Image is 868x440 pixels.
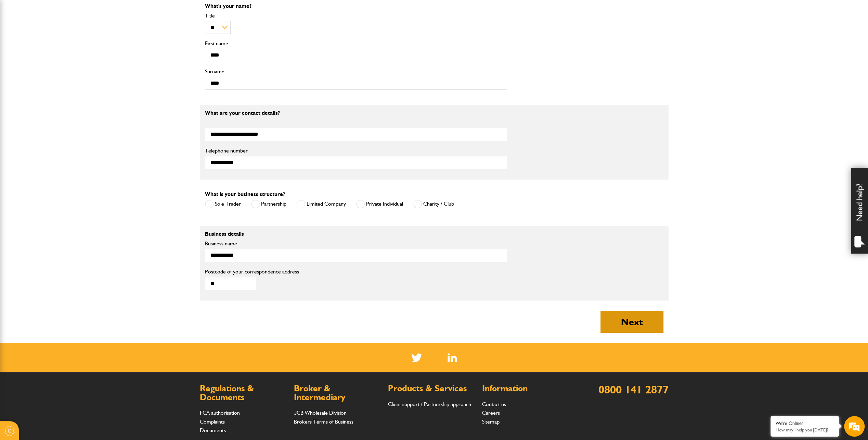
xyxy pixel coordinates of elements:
h2: Broker & Intermediary [294,384,381,402]
h2: Regulations & Documents [200,384,287,402]
a: 0800 141 2877 [598,383,669,396]
em: Start Chat [93,211,124,220]
a: Contact us [482,401,506,407]
div: We're Online! [776,420,834,426]
a: Documents [200,427,226,433]
label: Charity / Club [413,200,454,208]
label: Surname [205,69,507,74]
a: LinkedIn [448,353,457,362]
label: Business name [205,241,507,246]
p: How may I help you today? [776,427,834,432]
label: What is your business structure? [205,192,285,197]
a: Sitemap [482,418,500,425]
a: Client support / Partnership approach [388,401,471,407]
label: Private Individual [356,200,403,208]
h2: Products & Services [388,384,475,393]
p: What are your contact details? [205,110,507,116]
label: Limited Company [297,200,346,208]
a: Complaints [200,418,225,425]
div: Minimize live chat window [112,3,129,20]
label: Sole Trader [205,200,241,208]
img: d_20077148190_company_1631870298795_20077148190 [12,38,29,48]
label: Title [205,13,507,19]
label: Partnership [251,200,286,208]
div: Need help? [851,168,868,254]
img: Twitter [411,353,422,362]
textarea: Type your message and hit 'Enter' [9,124,125,206]
input: Enter your email address [9,84,125,99]
img: Linked In [448,353,457,362]
button: Next [600,311,663,333]
p: Business details [205,231,507,237]
input: Enter your phone number [9,104,125,119]
a: JCB Wholesale Division [294,410,347,416]
input: Enter your last name [9,63,125,78]
label: Postcode of your correspondence address [205,269,309,274]
label: First name [205,41,507,46]
label: Telephone number [205,148,507,154]
div: Chat with us now [36,38,115,47]
h2: Information [482,384,569,393]
p: What's your name? [205,3,507,9]
a: Careers [482,410,500,416]
a: Brokers Terms of Business [294,418,353,425]
a: FCA authorisation [200,410,240,416]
